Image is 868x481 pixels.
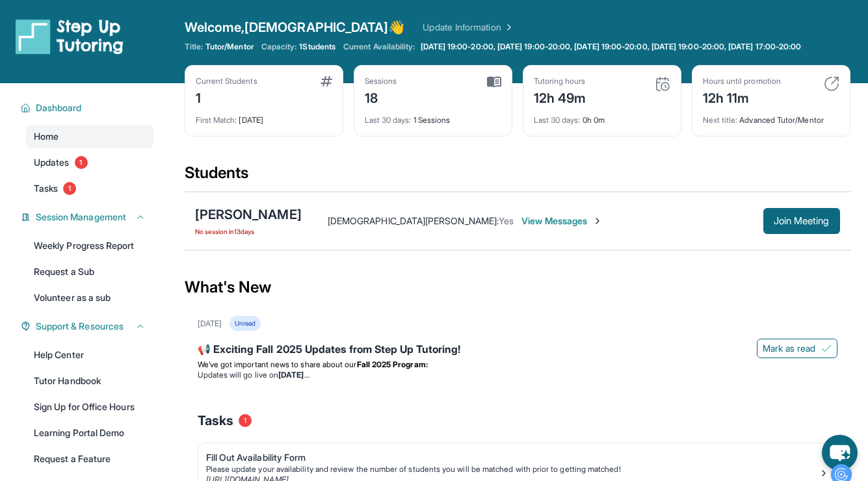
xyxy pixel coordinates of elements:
[31,211,146,224] button: Session Management
[16,18,124,55] img: logo
[499,215,514,226] span: Yes
[703,76,781,86] div: Hours until promotion
[34,182,58,195] span: Tasks
[196,107,332,125] div: [DATE]
[299,42,335,52] span: 1 Students
[198,318,222,329] div: [DATE]
[365,86,397,107] div: 18
[26,125,153,148] a: Home
[63,182,76,195] span: 1
[75,156,88,169] span: 1
[501,21,514,34] img: Chevron Right
[230,316,261,331] div: Unread
[196,86,257,107] div: 1
[703,107,839,125] div: Advanced Tutor/Mentor
[195,226,302,237] span: No session in 13 days
[328,215,499,226] span: [DEMOGRAPHIC_DATA][PERSON_NAME] :
[34,130,59,143] span: Home
[763,208,840,234] button: Join Meeting
[418,42,804,52] a: [DATE] 19:00-20:00, [DATE] 19:00-20:00, [DATE] 19:00-20:00, [DATE] 19:00-20:00, [DATE] 17:00-20:00
[36,101,82,114] span: Dashboard
[205,42,254,52] span: Tutor/Mentor
[26,260,153,283] a: Request a Sub
[357,359,428,369] strong: Fall 2025 Program:
[206,464,819,474] div: Please update your availability and review the number of students you will be matched with prior ...
[26,447,153,471] a: Request a Feature
[196,115,237,125] span: First Match :
[26,343,153,367] a: Help Center
[26,151,153,174] a: Updates1
[31,320,146,333] button: Support & Resources
[365,76,397,86] div: Sessions
[185,259,850,316] div: What's New
[655,76,670,92] img: card
[198,359,357,369] span: We’ve got important news to share about our
[198,341,837,359] div: 📢 Exciting Fall 2025 Updates from Step Up Tutoring!
[534,76,586,86] div: Tutoring hours
[26,234,153,257] a: Weekly Progress Report
[34,156,70,169] span: Updates
[185,162,850,191] div: Students
[198,411,233,430] span: Tasks
[26,395,153,419] a: Sign Up for Office Hours
[321,76,332,86] img: card
[343,42,415,52] span: Current Availability:
[774,217,830,225] span: Join Meeting
[26,369,153,393] a: Tutor Handbook
[757,339,837,358] button: Mark as read
[592,216,603,226] img: Chevron-Right
[185,42,203,52] span: Title:
[423,21,514,34] a: Update Information
[239,414,252,427] span: 1
[26,421,153,445] a: Learning Portal Demo
[195,205,302,224] div: [PERSON_NAME]
[26,177,153,200] a: Tasks1
[534,115,581,125] span: Last 30 days :
[534,107,670,125] div: 0h 0m
[521,214,603,227] span: View Messages
[703,115,738,125] span: Next title :
[196,76,257,86] div: Current Students
[36,320,124,333] span: Support & Resources
[185,18,405,36] span: Welcome, [DEMOGRAPHIC_DATA] 👋
[534,86,586,107] div: 12h 49m
[824,76,839,92] img: card
[26,286,153,309] a: Volunteer as a sub
[487,76,501,88] img: card
[703,86,781,107] div: 12h 11m
[365,107,501,125] div: 1 Sessions
[763,342,816,355] span: Mark as read
[36,211,126,224] span: Session Management
[278,370,309,380] strong: [DATE]
[206,451,819,464] div: Fill Out Availability Form
[198,370,837,380] li: Updates will go live on
[821,343,832,354] img: Mark as read
[365,115,412,125] span: Last 30 days :
[822,435,858,471] button: chat-button
[421,42,802,52] span: [DATE] 19:00-20:00, [DATE] 19:00-20:00, [DATE] 19:00-20:00, [DATE] 19:00-20:00, [DATE] 17:00-20:00
[31,101,146,114] button: Dashboard
[261,42,297,52] span: Capacity:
